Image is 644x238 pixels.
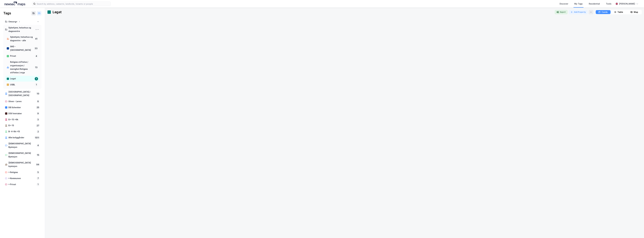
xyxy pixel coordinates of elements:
div: 41 [35,37,38,41]
div: Sykehjem, helsehus og dagsentre - alle [10,35,33,42]
div: DSV leietaker [8,112,35,115]
div: Sykehjem, helsehus og dagssentre [8,26,34,33]
div: Table [617,10,623,14]
a: + Religiøs5 [3,169,41,175]
div: 9 [36,112,40,115]
div: 3 [36,118,40,121]
a: DB Schenker25 [3,105,41,110]
div: USBL [10,83,34,87]
button: Export [555,10,568,14]
div: Legat [10,77,34,80]
a: SHD - [GEOGRAPHIC_DATA]33 [5,44,40,53]
div: Omsorg+ [8,20,17,23]
iframe: Chat Widget [630,224,644,238]
div: 13 [35,66,38,69]
a: + Privat1 [3,182,41,187]
div: + Religiøs [8,171,35,174]
a: Religiøs stiftelse / organisasjon / menighet Religiøs stiftelse / orga13 [5,59,40,76]
div: 7 [36,177,40,180]
div: 10 [36,92,40,95]
div: Alle boliggårder [8,136,33,139]
div: [GEOGRAPHIC_DATA] / [GEOGRAPHIC_DATA] [8,90,35,97]
a: Sykehjem, helsehus og dagsentre - alle41 [5,34,40,43]
div: Kontrollprogram for chat [630,224,644,238]
div: 2 [36,130,40,133]
div: B > 15 >9k [8,118,35,121]
div: [PERSON_NAME] [619,2,635,5]
div: + Kommunen [8,177,35,180]
a: B > 1527 [3,123,41,128]
a: B- 4-9k >152 [3,129,41,134]
div: + Privat [8,183,35,186]
a: Legat1 [5,76,40,82]
button: Add Property [569,10,588,14]
div: 94 [36,163,40,166]
a: USBL1 [5,82,40,88]
a: DSV leietaker9 [3,111,41,116]
div: 1 [35,83,38,86]
div: DB Schenker [8,106,35,109]
div: Map [634,10,638,14]
a: B > 15 >9k3 [3,117,41,123]
div: 1 [36,183,40,186]
div: Religiøs stiftelse / organisasjon / menighet Religiøs stiftelse / orga [10,60,33,74]
a: [DEMOGRAPHIC_DATA] Bymisjon4 [3,141,41,150]
div: Legat [53,10,62,14]
a: Privat4 [5,53,40,59]
div: Ulven - Løren [8,100,35,103]
div: 4 [36,144,40,147]
a: [DEMOGRAPHIC_DATA] Bymisjon15 [3,150,41,160]
div: My Tags [574,2,583,5]
div: B- 4-9k >15 [8,130,35,133]
div: Tools [606,2,611,5]
a: Alle boliggårder1511 [3,135,41,141]
div: 1 [35,77,38,80]
div: 15 [36,153,40,157]
img: logo.a4113a55bc3d86da70a041830d287a7e.svg [4,2,25,6]
input: Search by address, cadastre, landlords, tenants or people [36,2,111,6]
div: 1511 [34,136,40,139]
div: [DEMOGRAPHIC_DATA] bymisjon [8,161,35,168]
div: Privat [10,54,34,58]
div: Residential [589,2,600,5]
div: [DEMOGRAPHIC_DATA] Bymisjon [8,142,35,149]
div: 33 [34,47,38,50]
div: 8 [36,100,40,103]
a: [GEOGRAPHIC_DATA] / [GEOGRAPHIC_DATA]10 [3,89,41,98]
div: 25 [36,106,40,109]
div: 5 [36,171,40,174]
div: [DEMOGRAPHIC_DATA] Bymisjon [8,151,35,159]
div: Discover [560,2,568,5]
div: Cards [602,10,608,14]
div: SHD - [GEOGRAPHIC_DATA] [10,45,33,52]
div: 4 [35,54,38,58]
div: Tags [3,11,11,15]
div: 27 [36,124,40,127]
a: Ulven - Løren8 [3,99,41,104]
div: B > 15 [8,124,35,127]
a: [DEMOGRAPHIC_DATA] bymisjon94 [3,160,41,169]
a: + Kommunen7 [3,176,41,181]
